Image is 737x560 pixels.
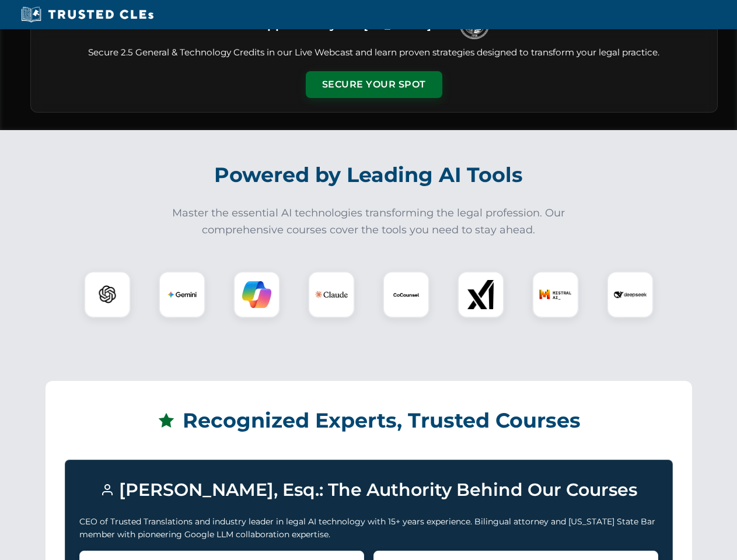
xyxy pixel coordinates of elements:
[79,515,658,541] p: CEO of Trusted Translations and industry leader in legal AI technology with 15+ years experience....
[614,278,647,311] img: DeepSeek Logo
[45,46,703,60] p: Secure 2.5 General & Technology Credits in our Live Webcast and learn proven strategies designed ...
[315,278,348,311] img: Claude Logo
[532,271,579,318] div: Mistral AI
[65,400,673,441] h2: Recognized Experts, Trusted Courses
[165,205,573,239] p: Master the essential AI technologies transforming the legal profession. Our comprehensive courses...
[90,278,124,311] img: ChatGPT Logo
[84,271,131,318] div: ChatGPT
[539,278,572,311] img: Mistral AI Logo
[79,474,658,506] h3: [PERSON_NAME], Esq.: The Authority Behind Our Courses
[392,280,421,309] img: CoCounsel Logo
[242,280,271,309] img: Copilot Logo
[159,271,205,318] div: Gemini
[18,6,157,23] img: Trusted CLEs
[233,271,280,318] div: Copilot
[308,271,355,318] div: Claude
[383,271,429,318] div: CoCounsel
[167,280,197,309] img: Gemini Logo
[457,271,504,318] div: xAI
[46,155,692,195] h2: Powered by Leading AI Tools
[466,280,495,309] img: xAI Logo
[607,271,654,318] div: DeepSeek
[306,71,442,98] button: Secure Your Spot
